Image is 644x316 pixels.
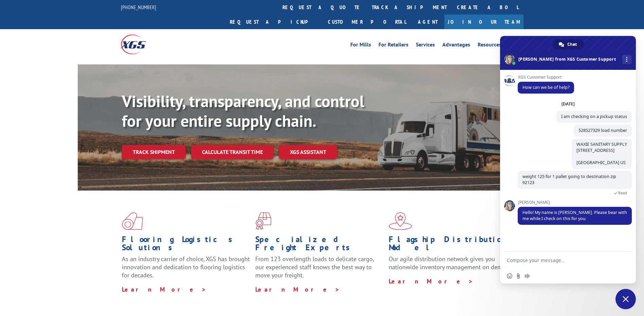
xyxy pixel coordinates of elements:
a: Learn More > [255,285,340,293]
a: Calculate transit time [191,145,274,159]
h1: Flagship Distribution Model [389,235,517,255]
div: More channels [622,55,631,64]
span: XGS Customer Support [518,75,574,80]
img: xgs-icon-total-supply-chain-intelligence-red [122,212,143,230]
span: Insert an emoji [507,273,512,279]
span: Chat [567,39,577,50]
a: Agent [411,15,444,29]
span: Hello! My name is [PERSON_NAME]. Please bear with me while I check on this for you [522,210,627,221]
span: WAXIE SANITARY SUPPLY [STREET_ADDRESS] [GEOGRAPHIC_DATA] US [576,141,627,165]
span: How can we be of help? [522,84,569,90]
p: From 123 overlength loads to delicate cargo, our experienced staff knows the best way to move you... [255,255,384,285]
div: Chat [553,39,584,50]
h1: Specialized Freight Experts [255,235,384,255]
a: [PHONE_NUMBER] [121,4,156,11]
div: [DATE] [562,102,575,106]
h1: Flooring Logistics Solutions [122,235,250,255]
span: 528527329 load number [578,127,627,133]
a: For Retailers [379,42,408,50]
a: Customer Portal [323,15,411,29]
a: For Mills [350,42,371,50]
span: Send a file [516,273,521,279]
a: Services [416,42,435,50]
span: I am checking on a pickup status [561,114,627,119]
span: As an industry carrier of choice, XGS has brought innovation and dedication to flooring logistics... [122,255,250,279]
span: weight 125 for 1 pallet going to destination zip 92123 [522,174,616,185]
a: Resources [478,42,501,50]
a: XGS ASSISTANT [279,145,337,159]
a: Advantages [442,42,470,50]
div: Close chat [615,289,636,309]
span: Read [618,191,627,195]
span: [PERSON_NAME] [518,200,632,205]
a: Track shipment [122,145,186,159]
a: Request a pickup [225,15,323,29]
b: Visibility, transparency, and control for your entire supply chain. [122,91,364,131]
a: Learn More > [389,277,473,285]
textarea: Compose your message... [507,257,614,263]
a: Join Our Team [444,15,523,29]
span: Our agile distribution network gives you nationwide inventory management on demand. [389,255,514,271]
span: Audio message [525,273,530,279]
img: xgs-icon-focused-on-flooring-red [255,212,271,230]
img: xgs-icon-flagship-distribution-model-red [389,212,412,230]
a: Learn More > [122,285,206,293]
